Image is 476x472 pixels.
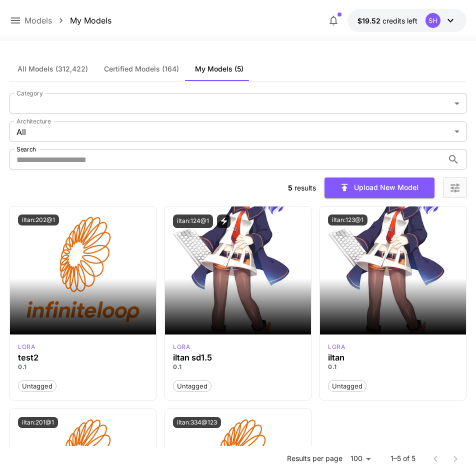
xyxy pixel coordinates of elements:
[294,183,316,192] span: results
[173,362,303,371] p: 0.1
[328,342,345,351] div: SDXL 1.0
[347,9,466,32] button: $19.5221SH
[390,454,415,464] p: 1–5 of 5
[328,342,345,351] p: lora
[18,214,59,225] button: iltan:202@1
[425,13,440,28] div: SH
[287,454,342,464] p: Results per page
[17,64,88,73] span: All Models (312,422)
[18,381,56,391] span: Untagged
[173,353,303,362] h3: iltan sd1.5
[173,417,221,428] button: iltan:334@123
[328,381,366,391] span: Untagged
[328,214,367,225] button: iltan:123@1
[173,342,190,351] div: SD 1.5
[328,362,458,371] p: 0.1
[449,181,461,194] button: Open more filters
[18,379,56,392] button: Untagged
[328,379,366,392] button: Untagged
[104,64,179,73] span: Certified Models (164)
[346,451,374,466] div: 100
[16,89,43,97] label: Category
[24,14,111,26] nav: breadcrumb
[18,417,58,428] button: iltan:201@1
[173,214,213,228] button: iltan:124@1
[24,14,52,26] a: Models
[18,342,35,351] div: SD 1.5
[16,117,50,125] label: Architecture
[217,214,230,228] button: View trigger words
[357,15,417,26] div: $19.5221
[18,353,148,362] h3: test2
[18,362,148,371] p: 0.1
[173,342,190,351] p: lora
[70,14,111,26] a: My Models
[288,183,292,192] span: 5
[328,353,458,362] h3: iltan
[195,64,243,73] span: My Models (5)
[324,177,434,198] button: Upload New Model
[16,126,450,138] span: All
[357,16,382,25] span: $19.52
[18,342,35,351] p: lora
[173,381,211,391] span: Untagged
[382,16,417,25] span: credits left
[16,145,36,153] label: Search
[173,379,211,392] button: Untagged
